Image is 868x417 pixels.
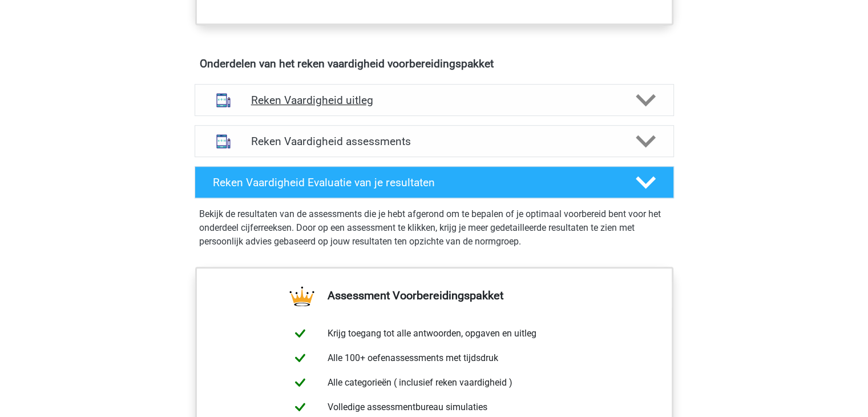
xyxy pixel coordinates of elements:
[251,94,617,107] h4: Reken Vaardigheid uitleg
[251,135,617,148] h4: Reken Vaardigheid assessments
[213,176,617,189] h4: Reken Vaardigheid Evaluatie van je resultaten
[209,86,238,115] img: reken vaardigheid uitleg
[190,84,679,116] a: uitleg Reken Vaardigheid uitleg
[190,125,679,157] a: assessments Reken Vaardigheid assessments
[199,207,669,248] p: Bekijk de resultaten van de assessments die je hebt afgerond om te bepalen of je optimaal voorber...
[209,127,238,156] img: reken vaardigheid assessments
[190,166,679,198] a: Reken Vaardigheid Evaluatie van je resultaten
[200,57,669,70] h4: Onderdelen van het reken vaardigheid voorbereidingspakket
